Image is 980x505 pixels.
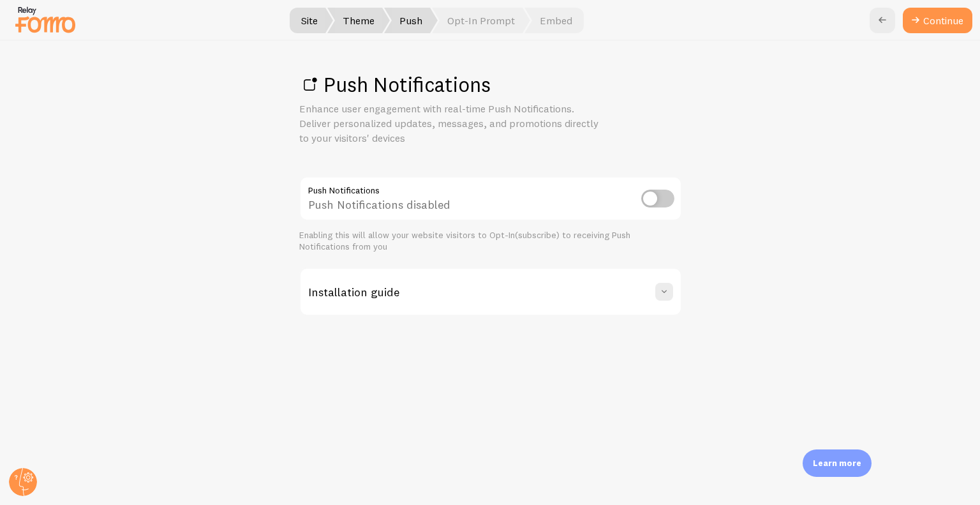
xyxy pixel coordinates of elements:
img: fomo-relay-logo-orange.svg [13,3,77,36]
div: Learn more [803,449,872,477]
div: Push Notifications disabled [299,176,682,223]
div: Enabling this will allow your website visitors to Opt-In(subscribe) to receiving Push Notificatio... [299,230,682,252]
h1: Push Notifications [299,72,682,98]
h3: Installation guide [308,285,399,299]
p: Learn more [813,457,861,469]
p: Enhance user engagement with real-time Push Notifications. Deliver personalized updates, messages... [299,102,605,146]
